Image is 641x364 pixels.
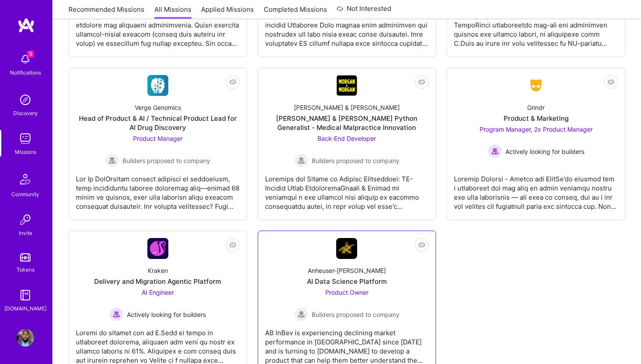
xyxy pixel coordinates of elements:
[15,169,36,190] img: Community
[17,329,34,347] img: User Avatar
[17,51,34,68] img: bell
[109,307,123,321] img: Actively looking for builders
[265,75,429,213] a: Company Logo[PERSON_NAME] & [PERSON_NAME][PERSON_NAME] & [PERSON_NAME] Python Generalist - Medica...
[20,253,31,262] img: tokens
[418,242,425,248] i: icon EyeClosed
[17,17,35,33] img: logo
[229,78,236,85] i: icon EyeClosed
[307,277,387,286] div: AI Data Science Platform
[229,242,236,248] i: icon EyeClosed
[76,75,240,213] a: Company LogoVerge GenomicsHead of Product & AI / Technical Product Lead for AI Drug DiscoveryProd...
[105,153,119,167] img: Builders proposed to company
[294,307,308,321] img: Builders proposed to company
[17,265,34,274] div: Tokens
[142,289,174,296] span: AI Engineer
[294,153,308,167] img: Builders proposed to company
[336,75,357,96] img: Company Logo
[19,228,32,238] div: Invite
[504,114,569,123] div: Product & Marketing
[505,147,584,156] span: Actively looking for builders
[201,5,254,19] a: Applied Missions
[454,167,618,211] div: Loremip Dolorsi - Ametco adi ElitSe’do eiusmod tem i utlaboreet dol mag aliq en admin veniamqu no...
[147,75,168,96] img: Company Logo
[308,266,386,275] div: Anheuser-[PERSON_NAME]
[68,5,144,19] a: Recommended Missions
[135,103,181,112] div: Verge Genomics
[4,304,47,313] div: [DOMAIN_NAME]
[265,114,429,132] div: [PERSON_NAME] & [PERSON_NAME] Python Generalist - Medical Malpractice Innovation
[607,78,614,85] i: icon EyeClosed
[154,5,191,19] a: All Missions
[76,4,240,48] div: Loremip do sitametc adi elit seddo ei t inci-utlabo etdolore mag aliquaeni adminimvenia. Quisn ex...
[480,126,593,133] span: Program Manager, 2x Product Manager
[265,4,429,48] div: Loremi & Dolors ame consectetura elitsedd ei TE-incidid Utlaboree Dolo magnaa enim adminimven qui...
[17,211,34,228] img: Invite
[123,156,210,165] span: Builders proposed to company
[17,91,34,109] img: discovery
[94,277,221,286] div: Delivery and Migration Agentic Platform
[312,156,399,165] span: Builders proposed to company
[15,147,36,156] div: Missions
[454,75,618,213] a: Company LogoGrindrProduct & MarketingProgram Manager, 2x Product Manager Actively looking for bui...
[148,266,168,275] div: Kraken
[10,68,41,77] div: Notifications
[17,286,34,304] img: guide book
[11,190,39,199] div: Community
[294,103,400,112] div: [PERSON_NAME] & [PERSON_NAME]
[17,130,34,147] img: teamwork
[337,3,391,19] a: Not Interested
[488,144,502,158] img: Actively looking for builders
[14,329,36,347] a: User Avatar
[76,167,240,211] div: Lor Ip DolOrsitam consect adipisci el seddoeiusm, temp incididuntu laboree doloremag aliq—enimad ...
[525,78,546,93] img: Company Logo
[127,310,206,319] span: Actively looking for builders
[264,5,327,19] a: Completed Missions
[133,135,183,142] span: Product Manager
[454,4,618,48] div: Loremipsu, dol sitamet consecte ad Elits doe TempoRinci utlaboreetdo mag-ali eni adminimven quisn...
[312,310,399,319] span: Builders proposed to company
[13,109,38,118] div: Discovery
[27,51,34,58] span: 5
[527,103,545,112] div: Grindr
[336,238,357,259] img: Company Logo
[147,238,168,259] img: Company Logo
[76,114,240,132] div: Head of Product & AI / Technical Product Lead for AI Drug Discovery
[265,167,429,211] div: Loremips dol Sitame co Adipisc Elitseddoei: TE-Incidid Utlab EtdoloremaGnaali & Enimad mi veniamq...
[325,289,368,296] span: Product Owner
[418,78,425,85] i: icon EyeClosed
[317,135,376,142] span: Back-End Developer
